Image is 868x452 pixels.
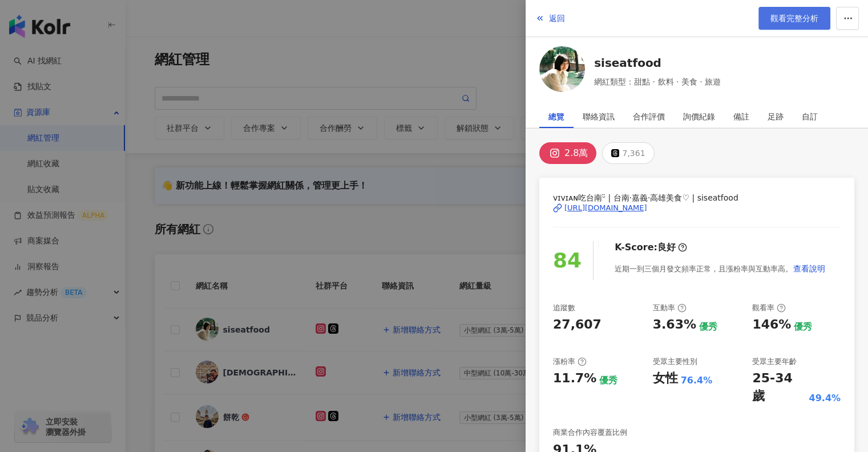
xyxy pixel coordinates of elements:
button: 7,361 [602,142,654,164]
div: 互動率 [653,303,687,313]
button: 查看說明 [793,257,826,280]
button: 2.8萬 [539,142,596,164]
div: 84 [553,245,582,277]
div: 備註 [733,105,749,128]
div: 總覽 [548,105,564,128]
div: 足跡 [768,105,784,128]
img: KOL Avatar [539,46,585,92]
div: 3.63% [653,316,696,334]
div: 7,361 [622,145,645,161]
div: 11.7% [553,370,596,387]
div: 漲粉率 [553,357,587,367]
div: 詢價紀錄 [683,105,715,128]
a: KOL Avatar [539,46,585,96]
div: 優秀 [599,374,617,387]
span: 返回 [549,14,565,23]
div: 觀看率 [752,303,786,313]
div: K-Score : [615,241,687,254]
span: ᴠɪᴠɪᴀɴ吃台南ᵕ̈ | 台南·嘉義·高雄美食♡ | siseatfood [553,191,841,204]
div: 受眾主要年齡 [752,357,797,367]
span: 網紅類型：甜點 · 飲料 · 美食 · 旅遊 [594,75,721,88]
div: 聯絡資訊 [583,105,615,128]
a: 觀看完整分析 [758,7,830,30]
div: 優秀 [699,321,717,333]
div: 146% [752,316,791,334]
div: 25-34 歲 [752,370,806,405]
div: 良好 [657,241,676,254]
div: 2.8萬 [564,145,588,161]
div: 27,607 [553,316,601,334]
div: 女性 [653,370,678,387]
div: 商業合作內容覆蓋比例 [553,427,627,438]
span: 查看說明 [793,264,825,273]
div: 近期一到三個月發文頻率正常，且漲粉率與互動率高。 [615,257,826,280]
div: 優秀 [794,321,812,333]
div: 76.4% [681,374,713,387]
div: 合作評價 [633,105,665,128]
div: 追蹤數 [553,303,575,313]
a: siseatfood [594,55,721,71]
div: 自訂 [802,105,818,128]
div: 49.4% [809,392,841,405]
button: 返回 [535,7,566,30]
div: 受眾主要性別 [653,357,697,367]
a: [URL][DOMAIN_NAME] [553,203,841,213]
span: 觀看完整分析 [770,14,818,23]
div: [URL][DOMAIN_NAME] [564,203,647,213]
